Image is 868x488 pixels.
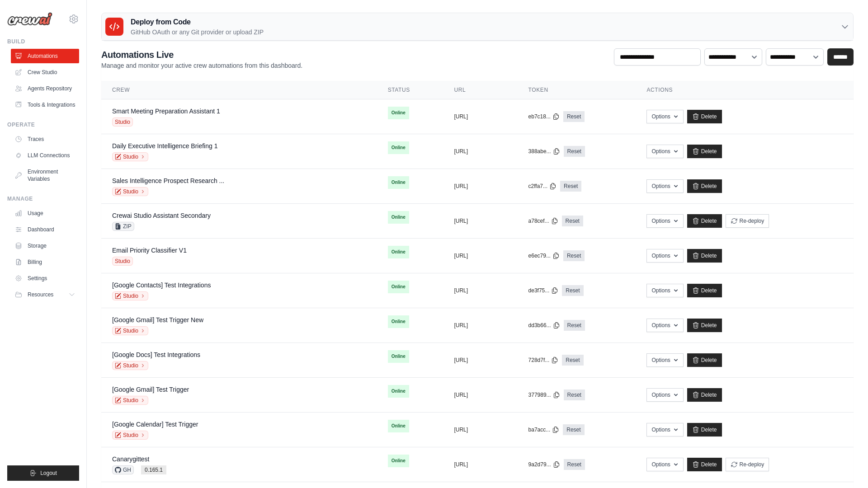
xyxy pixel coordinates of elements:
[562,355,583,366] a: Reset
[112,465,134,474] span: GH
[112,421,198,428] a: [Google Calendar] Test Trigger
[518,81,636,99] th: Token
[528,391,560,399] button: 377989...
[646,214,683,228] button: Options
[388,315,409,328] span: Online
[563,250,585,261] a: Reset
[7,12,52,26] img: Logo
[112,177,224,184] a: Sales Intelligence Prospect Research ...
[11,222,79,237] a: Dashboard
[112,431,148,440] a: Studio
[687,388,722,402] a: Delete
[562,285,583,296] a: Reset
[7,465,79,481] button: Logout
[101,61,302,70] p: Manage and monitor your active crew automations from this dashboard.
[646,353,683,367] button: Options
[646,388,683,402] button: Options
[11,255,79,269] a: Billing
[112,117,133,127] span: Studio
[112,326,148,335] a: Studio
[646,458,683,471] button: Options
[687,353,722,367] a: Delete
[646,319,683,332] button: Options
[11,65,79,80] a: Crew Studio
[7,121,79,128] div: Operate
[388,350,409,363] span: Online
[112,291,148,300] a: Studio
[687,284,722,297] a: Delete
[112,361,148,370] a: Studio
[388,141,409,154] span: Online
[141,465,166,474] span: 0.165.1
[528,217,558,225] button: a78cef...
[646,423,683,436] button: Options
[564,146,585,157] a: Reset
[388,176,409,189] span: Online
[528,113,560,120] button: eb7c18...
[528,148,560,155] button: 388abe...
[11,239,79,253] a: Storage
[687,145,722,158] a: Delete
[388,455,409,467] span: Online
[11,81,79,96] a: Agents Repository
[112,386,189,393] a: [Google Gmail] Test Trigger
[726,214,769,228] button: Re-deploy
[528,426,560,433] button: ba7acc...
[687,423,722,436] a: Delete
[388,246,409,258] span: Online
[112,152,148,161] a: Studio
[101,81,377,99] th: Crew
[131,17,264,28] h3: Deploy from Code
[564,320,585,331] a: Reset
[563,424,584,435] a: Reset
[101,48,302,61] h2: Automations Live
[646,179,683,193] button: Options
[528,461,560,468] button: 9a2d79...
[388,420,409,432] span: Online
[112,142,217,150] a: Daily Executive Intelligence Briefing 1
[528,252,560,259] button: e6ec79...
[726,458,769,471] button: Re-deploy
[28,291,53,298] span: Resources
[112,455,149,463] a: Canarygittest
[687,458,722,471] a: Delete
[388,281,409,293] span: Online
[564,389,585,400] a: Reset
[112,282,211,289] a: [Google Contacts] Test Integrations
[11,206,79,221] a: Usage
[646,284,683,297] button: Options
[388,385,409,398] span: Online
[687,319,722,332] a: Delete
[560,181,581,192] a: Reset
[11,164,79,186] a: Environment Variables
[687,249,722,263] a: Delete
[443,81,517,99] th: URL
[687,214,722,228] a: Delete
[562,216,583,226] a: Reset
[528,183,557,190] button: c2ffa7...
[377,81,443,99] th: Status
[7,195,79,202] div: Manage
[388,211,409,224] span: Online
[112,222,134,231] span: ZIP
[11,287,79,302] button: Resources
[112,108,220,115] a: Smart Meeting Preparation Assistant 1
[131,28,264,37] p: GitHub OAuth or any Git provider or upload ZIP
[564,459,585,470] a: Reset
[636,81,854,99] th: Actions
[112,257,133,266] span: Studio
[646,145,683,158] button: Options
[112,212,211,219] a: Crewai Studio Assistant Secondary
[11,132,79,146] a: Traces
[388,107,409,119] span: Online
[687,110,722,123] a: Delete
[528,357,559,364] button: 728d7f...
[40,469,57,477] span: Logout
[112,247,187,254] a: Email Priority Classifier V1
[7,38,79,45] div: Build
[112,396,148,405] a: Studio
[528,287,559,294] button: de3f75...
[11,98,79,112] a: Tools & Integrations
[646,249,683,263] button: Options
[646,110,683,123] button: Options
